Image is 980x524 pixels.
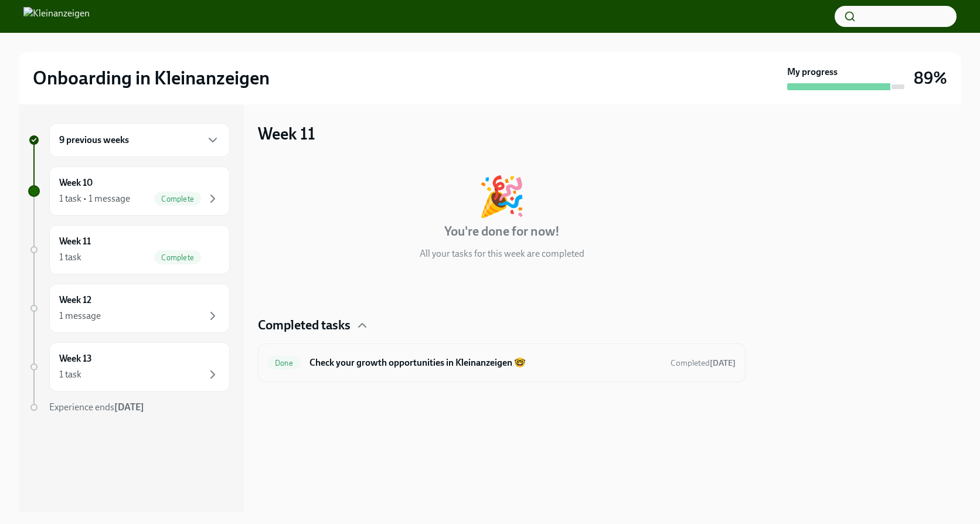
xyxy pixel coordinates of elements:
[444,223,560,240] h4: You're done for now!
[33,66,270,90] h2: Onboarding in Kleinanzeigen
[49,123,230,157] div: 9 previous weeks
[258,317,746,334] div: Completed tasks
[258,317,351,334] h4: Completed tasks
[710,358,736,368] strong: [DATE]
[59,176,93,189] h6: Week 10
[420,247,584,260] p: All your tasks for this week are completed
[268,359,300,368] span: Done
[309,356,661,369] h6: Check your growth opportunities in Kleinanzeigen 🤓
[28,342,230,392] a: Week 131 task
[59,192,130,205] div: 1 task • 1 message
[23,7,90,26] img: Kleinanzeigen
[59,134,129,147] h6: 9 previous weeks
[59,294,91,307] h6: Week 12
[478,177,526,216] div: 🎉
[59,368,81,381] div: 1 task
[28,225,230,274] a: Week 111 taskComplete
[258,123,315,144] h3: Week 11
[671,358,736,369] span: October 6th, 2025 13:31
[787,66,838,79] strong: My progress
[114,401,144,413] strong: [DATE]
[154,253,201,262] span: Complete
[914,67,947,89] h3: 89%
[59,352,92,365] h6: Week 13
[671,358,736,368] span: Completed
[154,195,201,203] span: Complete
[49,401,144,413] span: Experience ends
[28,284,230,333] a: Week 121 message
[268,353,736,372] a: DoneCheck your growth opportunities in Kleinanzeigen 🤓Completed[DATE]
[28,166,230,216] a: Week 101 task • 1 messageComplete
[59,309,101,322] div: 1 message
[59,235,91,248] h6: Week 11
[59,251,81,264] div: 1 task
